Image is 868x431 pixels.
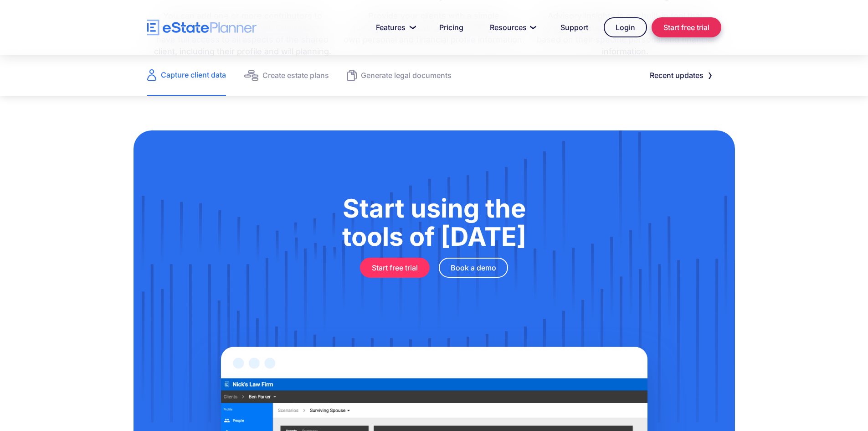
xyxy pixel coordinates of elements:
a: Login [604,17,647,37]
div: Create estate plans [262,69,329,82]
a: Recent updates [639,66,721,84]
a: Capture client data [147,55,226,96]
a: home [147,20,257,36]
div: Generate legal documents [361,69,452,82]
a: Support [550,18,599,36]
a: Start free trial [360,258,430,278]
a: Start free trial [652,17,721,37]
a: Pricing [428,18,474,36]
a: Generate legal documents [347,55,452,96]
a: Features [365,18,424,36]
a: Book a demo [439,258,508,278]
a: Resources [479,18,545,36]
a: Create estate plans [244,55,329,96]
div: Capture client data [161,68,226,81]
div: Recent updates [650,69,704,82]
h1: Start using the tools of [DATE] [179,194,689,251]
